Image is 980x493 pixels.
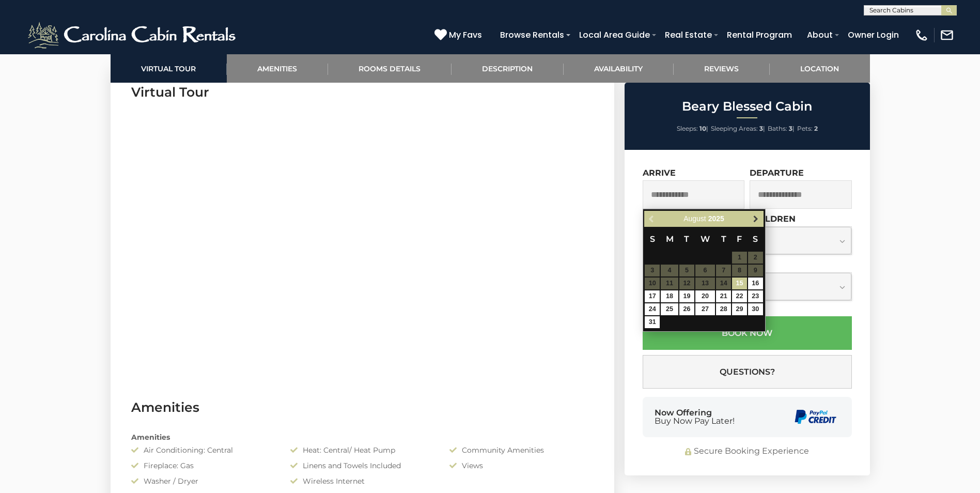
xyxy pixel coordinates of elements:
[434,28,485,42] a: My Favs
[123,445,283,455] div: Air Conditioning: Central
[655,409,735,425] div: Now Offering
[655,417,735,425] span: Buy Now Pay Later!
[283,445,442,455] div: Heat: Central/ Heat Pump
[695,290,715,302] a: 20
[701,234,710,244] span: Wednesday
[645,316,660,328] a: 31
[748,290,763,302] a: 23
[643,355,852,389] button: Questions?
[574,26,655,44] a: Local Area Guide
[123,460,283,471] div: Fireplace: Gas
[131,83,594,101] h3: Virtual Tour
[759,125,763,132] strong: 3
[732,290,747,302] a: 22
[123,432,601,442] div: Amenities
[748,278,763,289] a: 16
[737,234,742,244] span: Friday
[750,168,804,178] label: Departure
[677,122,708,135] li: |
[752,215,760,223] span: Next
[645,290,660,302] a: 17
[677,125,698,132] span: Sleeps:
[768,125,787,132] span: Baths:
[564,54,674,83] a: Availability
[699,125,706,132] strong: 10
[627,100,867,113] h2: Beary Blessed Cabin
[711,122,765,135] li: |
[732,278,747,289] a: 15
[131,398,594,417] h3: Amenities
[684,234,689,244] span: Tuesday
[643,168,676,178] label: Arrive
[940,28,954,42] img: mail-regular-white.png
[449,28,482,41] span: My Favs
[495,26,569,44] a: Browse Rentals
[666,234,674,244] span: Monday
[750,214,796,224] label: Children
[283,476,442,486] div: Wireless Internet
[442,445,601,455] div: Community Amenities
[660,26,717,44] a: Real Estate
[768,122,795,135] li: |
[721,234,726,244] span: Thursday
[661,290,678,302] a: 18
[645,303,660,315] a: 24
[797,125,813,132] span: Pets:
[26,20,240,51] img: White-1-2.png
[123,476,283,486] div: Washer / Dryer
[753,234,758,244] span: Saturday
[111,54,227,83] a: Virtual Tour
[814,125,818,132] strong: 2
[748,303,763,315] a: 30
[683,214,706,223] span: August
[643,316,852,350] button: Book Now
[716,303,731,315] a: 28
[695,303,715,315] a: 27
[442,460,601,471] div: Views
[789,125,792,132] strong: 3
[914,28,929,42] img: phone-regular-white.png
[227,54,328,83] a: Amenities
[750,212,763,225] a: Next
[711,125,758,132] span: Sleeping Areas:
[643,445,852,457] div: Secure Booking Experience
[722,26,797,44] a: Rental Program
[661,303,678,315] a: 25
[708,214,724,223] span: 2025
[452,54,564,83] a: Description
[328,54,452,83] a: Rooms Details
[679,290,694,302] a: 19
[283,460,442,471] div: Linens and Towels Included
[650,234,655,244] span: Sunday
[732,303,747,315] a: 29
[716,290,731,302] a: 21
[770,54,870,83] a: Location
[802,26,838,44] a: About
[674,54,770,83] a: Reviews
[679,303,694,315] a: 26
[843,26,904,44] a: Owner Login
